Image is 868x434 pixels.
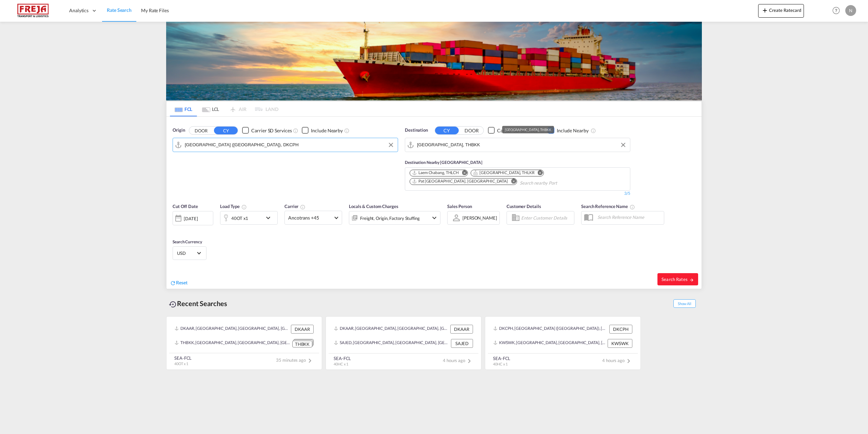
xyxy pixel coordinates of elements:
[166,22,702,100] img: LCL+%26+FCL+BACKGROUND.png
[177,250,196,256] span: USD
[174,361,188,366] span: 40OT x 1
[412,178,508,184] div: Pat Bangkok, THPAT
[169,300,177,308] md-icon: icon-backup-restore
[231,213,248,223] div: 40OT x1
[242,127,292,134] md-checkbox: Checkbox No Ink
[292,341,312,348] div: THBKK
[173,225,178,234] md-datepicker: Select
[618,140,628,150] button: Clear Input
[175,325,289,334] div: DKAAR, Aarhus, Denmark, Northern Europe, Europe
[435,127,459,134] button: CY
[630,204,635,210] md-icon: Your search will be saved by the below given name
[197,101,224,116] md-tab-item: LCL
[609,325,632,334] div: DKCPH
[306,357,314,365] md-icon: icon-chevron-right
[447,204,472,209] span: Sales Person
[507,178,517,185] button: Remove
[288,214,332,221] span: Ancotrans +45
[251,127,292,134] div: Carrier SD Services
[214,127,238,134] button: CY
[344,128,350,133] md-icon: Unchecked: Ignores neighbouring ports when fetching rates.Checked : Includes neighbouring ports w...
[602,358,633,363] span: 4 hours ago
[176,280,188,285] span: Reset
[417,140,627,150] input: Search by Port
[465,357,473,365] md-icon: icon-chevron-right
[488,127,537,134] md-checkbox: Checkbox No Ink
[170,279,188,287] div: icon-refreshReset
[325,316,481,370] recent-search-card: DKAAR, [GEOGRAPHIC_DATA], [GEOGRAPHIC_DATA], [GEOGRAPHIC_DATA], [GEOGRAPHIC_DATA] DKAARSAJED, [GE...
[405,138,630,152] md-input-container: Bangkok, THBKK
[184,215,198,222] div: [DATE]
[166,117,702,289] div: Origin DOOR CY Checkbox No InkUnchecked: Search for CY (Container Yard) services for all selected...
[166,296,230,311] div: Recent Searches
[557,127,589,134] div: Include Nearby
[662,277,694,282] span: Search Rates
[166,316,322,370] recent-search-card: DKAAR, [GEOGRAPHIC_DATA], [GEOGRAPHIC_DATA], [GEOGRAPHIC_DATA], [GEOGRAPHIC_DATA] DKAARTHBKK, [GE...
[591,128,596,133] md-icon: Unchecked: Ignores neighbouring ports when fetching rates.Checked : Includes neighbouring ports w...
[334,339,449,348] div: SAJED, Jeddah, Saudi Arabia, Middle East, Middle East
[521,213,572,223] input: Enter Customer Details
[412,170,460,176] div: Press delete to remove this chip.
[493,362,508,366] span: 40HC x 1
[412,178,509,184] div: Press delete to remove this chip.
[276,357,314,363] span: 35 minutes ago
[497,127,537,134] div: Carrier SD Services
[758,4,804,18] button: icon-plus 400-fgCreate Ratecard
[141,7,169,13] span: My Rate Files
[220,204,247,209] span: Load Type
[657,273,698,285] button: Search Ratesicon-arrow-right
[581,204,635,209] span: Search Reference Name
[69,7,88,14] span: Analytics
[170,101,278,116] md-pagination-wrapper: Use the left and right arrow keys to navigate between tabs
[473,170,536,176] div: Press delete to remove this chip.
[761,6,769,14] md-icon: icon-plus 400-fg
[430,214,438,222] md-icon: icon-chevron-down
[293,128,298,133] md-icon: Unchecked: Search for CY (Container Yard) services for all selected carriers.Checked : Search for...
[673,299,696,308] span: Show All
[462,213,498,223] md-select: Sales Person: Nikolaj Korsvold
[443,358,473,363] span: 4 hours ago
[493,355,510,361] div: SEA-FCL
[173,127,185,134] span: Origin
[462,215,497,221] div: [PERSON_NAME]
[548,127,589,134] md-checkbox: Checkbox No Ink
[173,138,398,152] md-input-container: Copenhagen (Kobenhavn), DKCPH
[300,204,305,210] md-icon: The selected Trucker/Carrierwill be displayed in the rate results If the rates are from another f...
[493,325,608,334] div: DKCPH, Copenhagen (Kobenhavn), Denmark, Northern Europe, Europe
[291,325,314,334] div: DKAAR
[493,339,606,348] div: KWSWK, Shuwaikh, Kuwait, Middle East, Middle East
[349,204,398,209] span: Locals & Custom Charges
[689,278,694,282] md-icon: icon-arrow-right
[505,126,551,133] div: [GEOGRAPHIC_DATA], THBKK
[405,191,630,196] div: 3/5
[830,5,845,17] div: Help
[173,239,202,244] span: Search Currency
[460,127,484,134] button: DOOR
[845,5,856,16] div: N
[360,213,420,223] div: Freight Origin Factory Stuffing
[520,178,584,189] input: Search nearby Port
[405,127,428,134] span: Destination
[170,280,176,286] md-icon: icon-refresh
[173,211,213,225] div: [DATE]
[625,357,633,365] md-icon: icon-chevron-right
[334,355,351,361] div: SEA-FCL
[107,7,132,13] span: Rate Search
[334,325,449,334] div: DKAAR, Aarhus, Denmark, Northern Europe, Europe
[311,127,343,134] div: Include Nearby
[264,214,276,222] md-icon: icon-chevron-down
[830,5,842,16] span: Help
[175,339,291,347] div: THBKK, Bangkok, Thailand, South East Asia, Asia Pacific
[284,204,305,209] span: Carrier
[450,325,473,334] div: DKAAR
[185,140,394,150] input: Search by Port
[594,212,664,222] input: Search Reference Name
[507,204,541,209] span: Customer Details
[412,170,459,176] div: Laem Chabang, THLCH
[533,170,544,177] button: Remove
[349,211,440,225] div: Freight Origin Factory Stuffingicon-chevron-down
[174,355,192,361] div: SEA-FCL
[405,160,482,165] span: Destination Nearby [GEOGRAPHIC_DATA]
[334,362,348,366] span: 40HC x 1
